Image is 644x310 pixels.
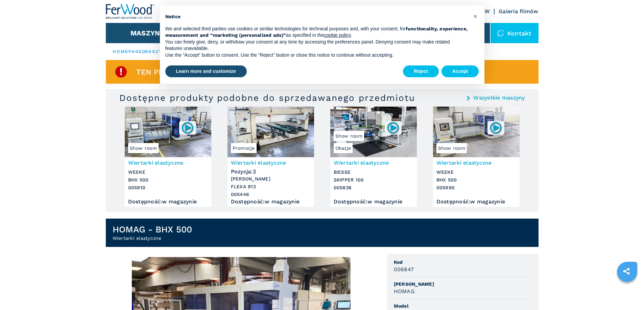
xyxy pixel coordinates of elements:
h3: Wiertarki elastyczne [436,159,516,167]
h3: Wiertarki elastyczne [231,159,311,167]
p: Use the “Accept” button to consent. Use the “Reject” button or close this notice to continue with... [165,52,468,59]
span: Promocje [231,143,257,153]
span: Ten przedmiot jest już sprzedany [136,68,283,76]
img: 005836 [386,121,400,134]
h3: Wiertarki elastyczne [334,159,413,167]
h3: Dostępne produkty podobne do sprzedawanego przedmiotu [119,92,415,103]
button: Learn more and customize [165,65,247,78]
div: Kontakt [491,23,539,43]
strong: functionality, experience, measurement and “marketing (personalized ads)” [165,26,468,38]
button: Accept [442,65,479,78]
div: Dostępność : w magazynie [128,200,208,203]
h3: WEEKE BHX 500 005990 [436,168,516,192]
a: sharethis [618,263,635,280]
div: Pozycja : 2 [231,167,311,173]
span: × [473,12,477,20]
p: You can freely give, deny, or withdraw your consent at any time by accessing the preferences pane... [165,39,468,52]
div: Dostępność : w magazynie [436,200,516,203]
div: Dostępność : w magazynie [334,200,413,203]
a: Wiertarki elastyczne MORBIDELLI FLEXA 912PromocjeWiertarki elastycznePozycja:2[PERSON_NAME]FLEXA ... [228,107,314,207]
h1: HOMAG - BHX 500 [113,224,192,235]
a: Wiertarki elastyczne WEEKE BHX 500Show room005990Wiertarki elastyczneWEEKEBHX 500005990Dostępność... [433,107,520,207]
h3: BIESSE SKIPPER 100 005836 [334,168,413,192]
button: Maszyny [130,29,165,37]
p: We and selected third parties use cookies or similar technologies for technical purposes and, wit... [165,26,468,39]
div: Dostępność : w magazynie [231,200,311,203]
h3: Wiertarki elastyczne [128,159,208,167]
button: Reject [403,65,439,78]
button: Close this notice [470,11,481,22]
span: Kod [394,259,532,265]
h3: [PERSON_NAME] FLEXA 912 005446 [231,175,311,198]
img: 005990 [489,121,502,134]
span: Show room [334,131,364,141]
span: Show room [436,143,467,153]
span: | [142,49,144,54]
img: Wiertarki elastyczne MORBIDELLI FLEXA 912 [228,107,314,157]
span: Okazje [334,143,353,153]
img: SoldProduct [114,65,128,79]
img: Wiertarki elastyczne WEEKE BHX 500 [433,107,520,157]
a: Wiertarki elastyczne WEEKE BHX 500Show room005910Wiertarki elastyczneWEEKEBHX 500005910Dostępność... [125,107,211,207]
a: Wiertarki elastyczne BIESSE SKIPPER 100OkazjeShow room005836Wiertarki elastyczneBIESSESKIPPER 100... [330,107,417,207]
span: [PERSON_NAME] [394,281,532,287]
a: cookie policy [324,32,351,38]
img: Kontakt [497,30,504,36]
img: Wiertarki elastyczne BIESSE SKIPPER 100 [330,107,417,157]
h2: Wiertarki elastyczne [113,235,192,242]
h3: HOMAG [394,287,415,295]
h2: Notice [165,13,468,20]
img: 005910 [181,121,194,134]
h3: WEEKE BHX 500 005910 [128,168,208,192]
a: HOMEPAGE [113,49,143,54]
span: Model [394,303,532,309]
span: Show room [128,143,159,153]
h3: 006847 [394,265,414,273]
img: Wiertarki elastyczne WEEKE BHX 500 [125,107,211,157]
img: Ferwood [106,4,154,19]
a: Galeria filmów [499,8,539,15]
a: maszyny [144,49,170,54]
a: Wszystkie maszyny [473,95,525,101]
